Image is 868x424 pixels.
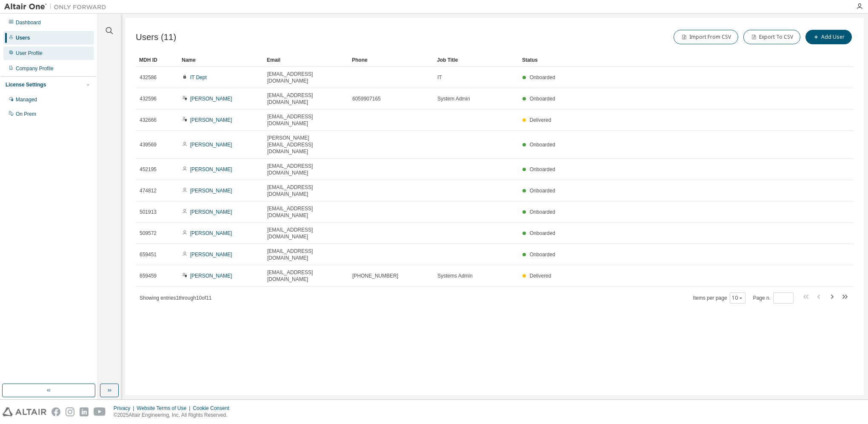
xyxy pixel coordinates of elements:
span: [EMAIL_ADDRESS][DOMAIN_NAME] [267,113,345,127]
span: Page n. [753,292,794,304]
a: [PERSON_NAME] [190,117,232,123]
span: 659451 [140,251,157,258]
div: Users [16,34,30,41]
div: Job Title [437,53,515,67]
span: Showing entries 1 through 10 of 11 [140,295,212,301]
span: 439569 [140,141,157,148]
span: [EMAIL_ADDRESS][DOMAIN_NAME] [267,248,345,261]
span: 509572 [140,230,157,237]
div: Cookie Consent [193,405,234,412]
span: 432596 [140,95,157,102]
button: Add User [805,30,852,44]
div: Dashboard [16,19,41,26]
div: MDH ID [139,53,175,67]
span: Systems Admin [437,272,473,279]
p: © 2025 Altair Engineering, Inc. All Rights Reserved. [114,412,234,419]
span: System Admin [437,95,470,102]
a: [PERSON_NAME] [190,96,232,102]
button: 10 [732,295,743,301]
img: Altair One [4,3,111,11]
span: Delivered [530,273,551,279]
img: facebook.svg [51,407,60,416]
img: youtube.svg [94,407,106,416]
a: [PERSON_NAME] [190,273,232,279]
div: On Prem [16,111,36,117]
span: 474812 [140,187,157,194]
span: Onboarded [530,166,555,172]
a: [PERSON_NAME] [190,230,232,236]
span: 659459 [140,272,157,279]
a: [PERSON_NAME] [190,209,232,215]
span: Onboarded [530,209,555,215]
div: Email [267,53,345,67]
span: 501913 [140,209,157,215]
span: 432666 [140,117,157,123]
a: IT Dept [190,74,207,80]
span: [EMAIL_ADDRESS][DOMAIN_NAME] [267,71,345,84]
img: linkedin.svg [80,407,89,416]
span: Onboarded [530,96,555,102]
span: Onboarded [530,74,555,80]
div: Company Profile [16,65,54,72]
div: Status [522,53,809,67]
span: [EMAIL_ADDRESS][DOMAIN_NAME] [267,184,345,198]
span: 452195 [140,166,157,173]
img: altair_logo.svg [3,407,46,416]
span: Delivered [530,117,551,123]
span: [EMAIL_ADDRESS][DOMAIN_NAME] [267,226,345,240]
a: [PERSON_NAME] [190,142,232,148]
span: Onboarded [530,142,555,148]
div: Managed [16,96,37,103]
div: User Profile [16,50,43,57]
span: [PERSON_NAME][EMAIL_ADDRESS][DOMAIN_NAME] [267,135,345,155]
div: Phone [352,53,430,67]
span: Onboarded [530,252,555,258]
span: Onboarded [530,230,555,236]
span: [EMAIL_ADDRESS][DOMAIN_NAME] [267,269,345,283]
div: Website Terms of Use [137,405,193,412]
span: Items per page [693,292,745,304]
button: Export To CSV [743,30,800,44]
span: [EMAIL_ADDRESS][DOMAIN_NAME] [267,163,345,176]
span: [EMAIL_ADDRESS][DOMAIN_NAME] [267,92,345,106]
a: [PERSON_NAME] [190,166,232,172]
div: Name [182,53,260,67]
span: [PHONE_NUMBER] [352,272,398,279]
span: IT [437,74,442,81]
span: Onboarded [530,188,555,194]
span: 6059907165 [352,95,381,102]
span: Users (11) [136,32,176,42]
span: 432586 [140,74,157,81]
a: [PERSON_NAME] [190,188,232,194]
div: Privacy [114,405,137,412]
a: [PERSON_NAME] [190,252,232,258]
button: Import From CSV [674,30,738,44]
span: [EMAIL_ADDRESS][DOMAIN_NAME] [267,205,345,219]
img: instagram.svg [66,407,74,416]
div: License Settings [6,81,46,88]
